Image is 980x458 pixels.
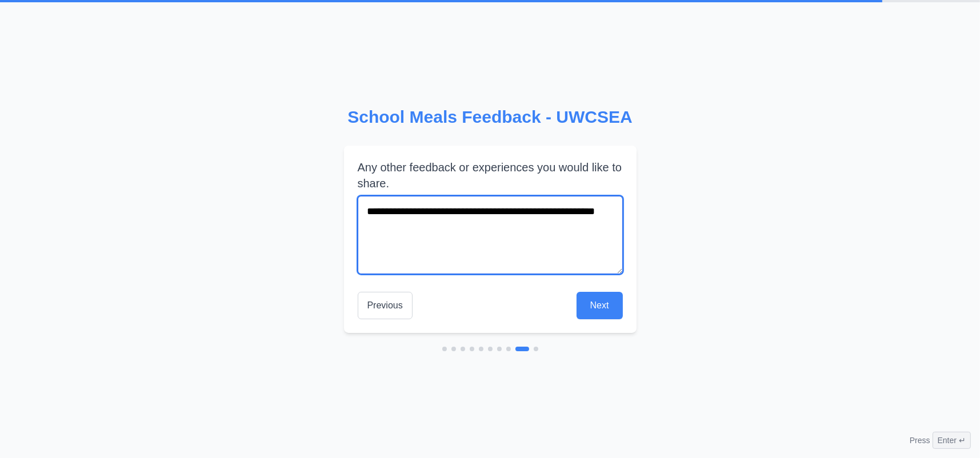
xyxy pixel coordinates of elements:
[577,292,623,319] button: Next
[344,107,637,127] h2: School Meals Feedback - UWCSEA
[910,432,971,449] div: Press
[933,432,971,449] span: Enter ↵
[358,159,623,191] label: Any other feedback or experiences you would like to share.
[358,292,413,319] button: Previous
